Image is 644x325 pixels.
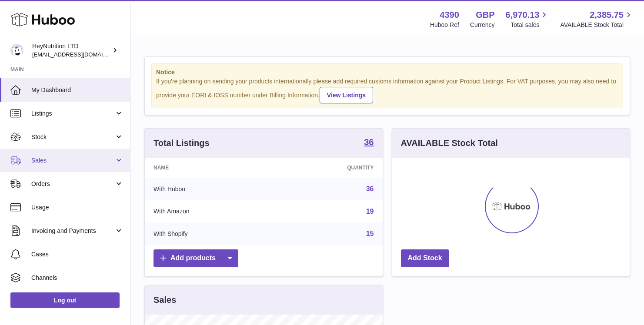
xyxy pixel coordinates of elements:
[10,44,23,57] img: info@heynutrition.com
[506,9,550,29] a: 6,970.13 Total sales
[320,87,373,103] a: View Listings
[366,208,374,215] a: 19
[31,109,114,118] span: Listings
[560,21,634,29] span: AVAILABLE Stock Total
[31,133,114,141] span: Stock
[364,138,374,148] a: 36
[31,156,114,165] span: Sales
[31,180,114,188] span: Orders
[364,138,374,146] strong: 36
[31,203,123,212] span: Usage
[440,9,459,21] strong: 4390
[401,249,449,267] a: Add Stock
[145,200,275,223] td: With Amazon
[145,222,275,245] td: With Shopify
[32,51,128,58] span: [EMAIL_ADDRESS][DOMAIN_NAME]
[470,21,495,29] div: Currency
[145,178,275,200] td: With Huboo
[366,185,374,192] a: 36
[31,86,123,94] span: My Dashboard
[430,21,459,29] div: Huboo Ref
[153,294,176,306] h3: Sales
[156,77,618,103] div: If you're planning on sending your products internationally please add required customs informati...
[275,158,382,178] th: Quantity
[153,137,210,149] h3: Total Listings
[366,230,374,237] a: 15
[476,9,494,21] strong: GBP
[153,249,238,267] a: Add products
[560,9,634,29] a: 2,385.75 AVAILABLE Stock Total
[156,68,618,76] strong: Notice
[10,292,120,308] a: Log out
[31,274,123,282] span: Channels
[145,158,275,178] th: Name
[590,9,624,21] span: 2,385.75
[31,250,123,259] span: Cases
[31,227,114,235] span: Invoicing and Payments
[401,137,498,149] h3: AVAILABLE Stock Total
[506,9,540,21] span: 6,970.13
[511,21,549,29] span: Total sales
[32,42,110,59] div: HeyNutrition LTD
